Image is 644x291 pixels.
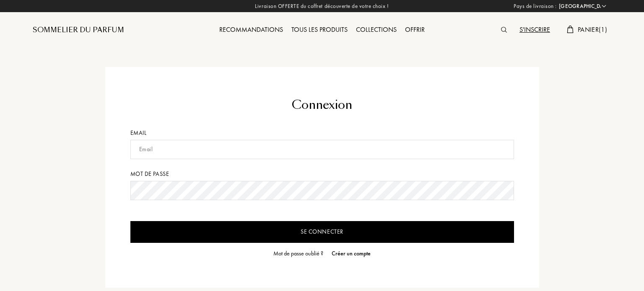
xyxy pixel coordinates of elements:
[515,25,554,36] div: S'inscrire
[287,25,352,34] a: Tous les produits
[215,25,287,34] a: Recommandations
[401,25,429,36] div: Offrir
[130,96,514,114] div: Connexion
[130,129,514,137] div: Email
[273,249,323,258] div: Mot de passe oublié ?
[327,249,371,258] a: Créer un compte
[130,140,514,159] input: Email
[332,249,371,258] div: Créer un compte
[130,170,514,178] div: Mot de passe
[352,25,401,34] a: Collections
[33,25,124,35] a: Sommelier du Parfum
[287,25,352,36] div: Tous les produits
[567,26,574,33] img: cart.svg
[501,27,507,33] img: search_icn.svg
[215,25,287,36] div: Recommandations
[515,25,554,34] a: S'inscrire
[352,25,401,36] div: Collections
[130,221,514,243] input: Se connecter
[578,25,607,34] span: Panier ( 1 )
[401,25,429,34] a: Offrir
[514,2,557,10] span: Pays de livraison :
